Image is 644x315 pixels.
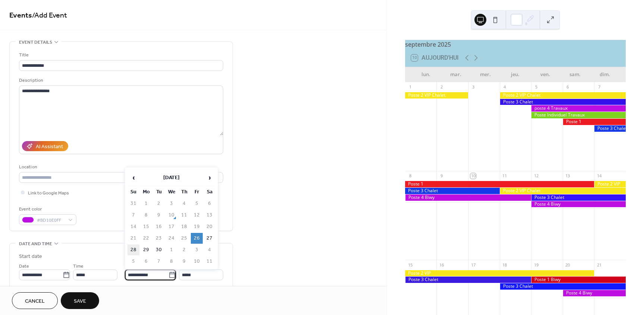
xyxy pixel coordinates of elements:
div: 17 [470,262,476,268]
th: Sa [203,187,215,197]
div: Poste 4 Biwy [563,290,626,296]
div: Poste 2 VIP [594,181,626,187]
a: Events [9,8,32,23]
button: Save [61,292,99,309]
div: 16 [439,262,444,268]
th: Fr [191,187,203,197]
td: 11 [178,210,190,221]
td: 1 [140,198,152,209]
div: jeu. [501,67,530,82]
div: sam. [560,67,590,82]
div: Description [19,77,222,84]
td: 7 [127,210,139,221]
button: Cancel [12,292,58,309]
div: 8 [407,173,413,179]
td: 5 [127,256,139,267]
td: 9 [153,210,165,221]
th: Tu [153,187,165,197]
div: Poste 4 Biwy [531,201,626,208]
div: 10 [470,173,476,179]
td: 24 [165,233,177,244]
td: 18 [178,221,190,232]
div: AI Assistant [36,143,63,151]
span: Time [73,262,83,270]
td: 6 [203,198,215,209]
td: 21 [127,233,139,244]
td: 25 [178,233,190,244]
div: 12 [533,173,539,179]
div: Start date [19,253,42,261]
div: mar. [441,67,471,82]
td: 4 [203,244,215,255]
div: Poste 3 Chalet [500,99,626,105]
td: 12 [191,210,203,221]
span: Cancel [25,297,45,305]
div: Location [19,163,222,171]
th: We [165,187,177,197]
td: 4 [178,198,190,209]
div: 13 [565,173,571,179]
div: 11 [502,173,508,179]
div: septembre 2025 [405,40,626,49]
td: 10 [191,256,203,267]
div: 20 [565,262,571,268]
div: 3 [470,84,476,90]
td: 22 [140,233,152,244]
div: 18 [502,262,508,268]
div: Poste 4 Biwy [405,194,531,201]
td: 1 [165,244,177,255]
div: Poste 3 Chalet [405,188,500,194]
div: Poste 3 Chalet [594,125,626,132]
span: Event details [19,38,52,46]
span: ‹ [128,170,139,185]
div: Poste 3 Chalet [405,277,531,283]
div: Poste 2 VIP [405,270,594,277]
div: Event color [19,205,75,213]
div: 14 [596,173,602,179]
div: 7 [596,84,602,90]
td: 8 [140,210,152,221]
button: AI Assistant [22,141,68,151]
td: 6 [140,256,152,267]
td: 8 [165,256,177,267]
td: 9 [178,256,190,267]
td: 23 [153,233,165,244]
td: 2 [153,198,165,209]
span: / Add Event [32,8,67,23]
div: Poste 1 [563,119,626,125]
div: dim. [590,67,620,82]
span: Link to Google Maps [28,189,69,197]
div: 5 [533,84,539,90]
div: 21 [596,262,602,268]
td: 14 [127,221,139,232]
td: 15 [140,221,152,232]
td: 3 [191,244,203,255]
div: Poste 3 Chalet [500,283,626,290]
td: 31 [127,198,139,209]
span: Save [74,297,86,305]
td: 11 [203,256,215,267]
div: 1 [407,84,413,90]
div: Title [19,51,222,59]
div: Poste 1 [405,181,594,187]
div: 19 [533,262,539,268]
div: 2 [439,84,444,90]
div: Poste 3 Chalet [531,194,626,201]
div: 6 [565,84,571,90]
td: 5 [191,198,203,209]
td: 13 [203,210,215,221]
div: Poste 2 VIP Chalet [405,92,468,99]
td: 20 [203,221,215,232]
th: Mo [140,187,152,197]
div: Poste 2 VIP Chalet [500,188,626,194]
td: 16 [153,221,165,232]
div: lun. [411,67,441,82]
td: 2 [178,244,190,255]
td: 28 [127,244,139,255]
th: Su [127,187,139,197]
span: › [204,170,215,185]
div: poste 4 Travaux [531,105,626,112]
th: Th [178,187,190,197]
td: 19 [191,221,203,232]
